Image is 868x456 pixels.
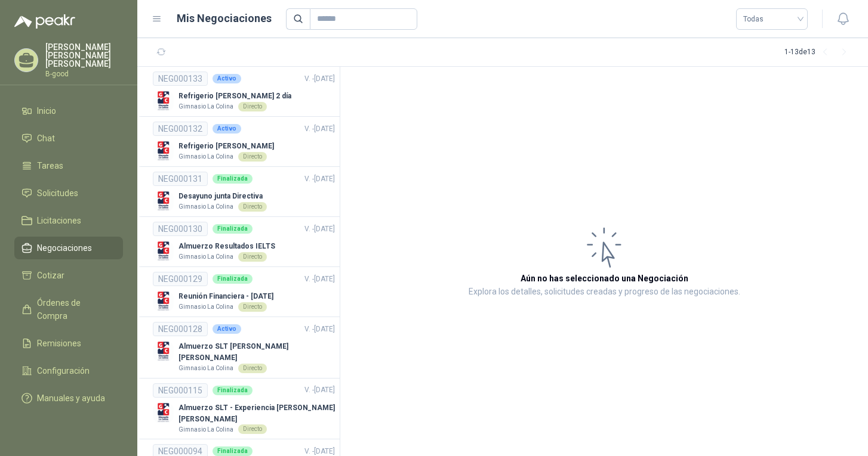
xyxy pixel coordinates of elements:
p: Almuerzo Resultados IELTS [178,241,275,252]
span: V. - [DATE] [304,225,335,233]
img: Company Logo [153,402,174,423]
img: Company Logo [153,91,174,111]
span: Inicio [37,104,56,117]
div: Directo [238,152,267,162]
img: Company Logo [153,241,174,262]
div: NEG000133 [153,72,208,86]
div: Activo [213,124,241,134]
span: V. - [DATE] [304,386,335,394]
span: Chat [37,132,55,145]
span: Manuales y ayuda [37,392,105,405]
a: Negociaciones [14,237,123,259]
span: V. - [DATE] [304,275,335,283]
span: V. - [DATE] [304,125,335,133]
div: NEG000132 [153,122,208,136]
div: Finalizada [213,224,253,234]
div: NEG000131 [153,172,208,186]
div: NEG000130 [153,222,208,236]
div: Directo [238,202,267,212]
a: NEG000129FinalizadaV. -[DATE] Company LogoReunión Financiera - [DATE]Gimnasio La ColinaDirecto [153,272,335,312]
div: 1 - 13 de 13 [784,43,854,62]
a: Inicio [14,100,123,122]
a: NEG000130FinalizadaV. -[DATE] Company LogoAlmuerzo Resultados IELTSGimnasio La ColinaDirecto [153,222,335,262]
p: Reunión Financiera - [DATE] [178,291,273,302]
a: NEG000115FinalizadaV. -[DATE] Company LogoAlmuerzo SLT - Experiencia [PERSON_NAME] [PERSON_NAME]G... [153,383,335,435]
p: [PERSON_NAME] [PERSON_NAME] [PERSON_NAME] [45,43,123,68]
div: Directo [238,424,267,434]
div: Directo [238,364,267,373]
h1: Mis Negociaciones [177,10,272,27]
a: Licitaciones [14,209,123,232]
a: NEG000133ActivoV. -[DATE] Company LogoRefrigerio [PERSON_NAME] 2 díaGimnasio La ColinaDirecto [153,72,335,111]
p: Gimnasio La Colina [178,202,233,212]
span: V. - [DATE] [304,75,335,83]
div: Finalizada [213,274,253,284]
a: NEG000132ActivoV. -[DATE] Company LogoRefrigerio [PERSON_NAME]Gimnasio La ColinaDirecto [153,122,335,162]
span: V. - [DATE] [304,175,335,183]
span: Cotizar [37,269,64,282]
div: Finalizada [213,446,253,456]
a: NEG000131FinalizadaV. -[DATE] Company LogoDesayuno junta DirectivaGimnasio La ColinaDirecto [153,172,335,212]
a: Remisiones [14,332,123,355]
a: NEG000128ActivoV. -[DATE] Company LogoAlmuerzo SLT [PERSON_NAME] [PERSON_NAME]Gimnasio La ColinaD... [153,322,335,373]
div: Finalizada [213,386,253,395]
div: NEG000128 [153,322,208,336]
p: Refrigerio [PERSON_NAME] 2 día [178,91,291,102]
span: V. - [DATE] [304,325,335,333]
div: Activo [213,74,241,83]
span: Solicitudes [37,187,78,200]
a: Manuales y ayuda [14,387,123,410]
div: Activo [213,324,241,334]
a: Órdenes de Compra [14,291,123,327]
p: Gimnasio La Colina [178,364,233,373]
p: Almuerzo SLT - Experiencia [PERSON_NAME] [PERSON_NAME] [178,402,335,425]
div: Directo [238,102,267,111]
span: Tareas [37,159,63,172]
h3: Aún no has seleccionado una Negociación [521,272,688,285]
span: Configuración [37,364,90,377]
p: Gimnasio La Colina [178,252,233,262]
p: B-good [45,70,123,77]
img: Company Logo [153,191,174,212]
p: Gimnasio La Colina [178,425,233,435]
p: Explora los detalles, solicitudes creadas y progreso de las negociaciones. [469,285,740,299]
img: Company Logo [153,341,174,362]
div: NEG000129 [153,272,208,286]
p: Refrigerio [PERSON_NAME] [178,141,274,152]
span: Todas [743,10,801,28]
p: Desayuno junta Directiva [178,191,267,202]
span: Remisiones [37,337,81,350]
a: Chat [14,127,123,150]
img: Company Logo [153,141,174,162]
a: Cotizar [14,264,123,287]
a: Tareas [14,154,123,177]
p: Gimnasio La Colina [178,152,233,162]
div: Directo [238,252,267,262]
p: Almuerzo SLT [PERSON_NAME] [PERSON_NAME] [178,341,335,364]
p: Gimnasio La Colina [178,102,233,111]
span: Licitaciones [37,214,81,227]
img: Logo peakr [14,14,75,29]
p: Gimnasio La Colina [178,302,233,312]
span: Órdenes de Compra [37,296,112,322]
img: Company Logo [153,291,174,312]
div: NEG000115 [153,383,208,398]
div: Directo [238,302,267,312]
span: Negociaciones [37,241,92,255]
a: Solicitudes [14,182,123,204]
div: Finalizada [213,174,253,184]
a: Configuración [14,359,123,382]
span: V. - [DATE] [304,447,335,455]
